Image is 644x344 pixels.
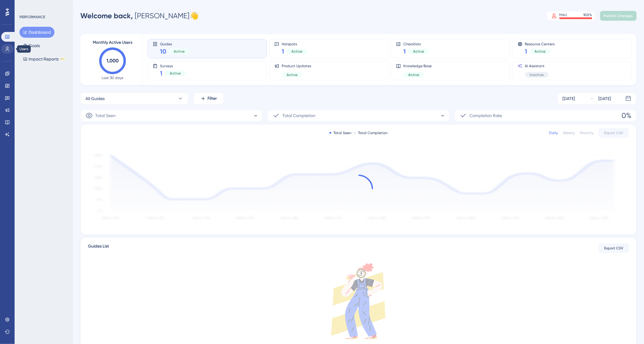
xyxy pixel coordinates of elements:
[535,49,546,54] span: Active
[604,13,633,18] span: Publish Changes
[413,49,424,54] span: Active
[19,27,54,38] button: Dashboard
[287,72,298,77] span: Active
[559,12,567,17] div: MAU
[403,47,406,56] span: 1
[19,54,69,64] button: Impact ReportsBETA
[80,11,133,20] span: Welcome back,
[469,112,502,119] span: Completion Rate
[583,12,592,17] div: 100 %
[160,42,190,46] span: Guides
[282,47,284,56] span: 1
[604,130,624,135] span: Export CSV
[604,246,624,251] span: Export CSV
[599,95,611,102] div: [DATE]
[85,95,105,102] span: All Guides
[19,40,44,51] button: Goals
[600,11,637,21] button: Publish Changes
[254,111,257,120] span: -
[106,58,119,64] text: 1,000
[60,57,65,61] div: BETA
[549,130,558,135] div: Daily
[160,69,162,78] span: 1
[441,111,444,120] span: -
[563,130,575,135] div: Weekly
[525,42,555,46] span: Resource Centers
[102,75,124,80] span: Last 30 days
[208,95,217,102] span: Filter
[174,49,185,54] span: Active
[19,15,45,19] div: PERFORMANCE
[599,243,629,253] button: Export CSV
[354,130,388,135] div: Total Completion
[282,42,307,46] span: Hotspots
[403,64,432,68] span: Knowledge Base
[403,42,429,46] span: Checklists
[525,47,527,56] span: 1
[530,72,544,77] span: Inactive
[88,243,109,254] span: Guides List
[282,112,315,119] span: Total Completion
[599,128,629,138] button: Export CSV
[408,72,419,77] span: Active
[580,130,594,135] div: Monthly
[93,39,132,46] span: Monthly Active Users
[170,71,181,76] span: Active
[193,92,224,105] button: Filter
[622,111,632,120] span: 0%
[160,64,186,68] span: Surveys
[291,49,302,54] span: Active
[95,112,116,119] span: Total Seen
[80,11,199,21] div: [PERSON_NAME] 👋
[525,64,549,68] span: AI Assistant
[160,47,166,56] span: 10
[329,130,352,135] div: Total Seen
[80,92,189,105] button: All Guides
[282,64,311,68] span: Product Updates
[563,95,575,102] div: [DATE]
